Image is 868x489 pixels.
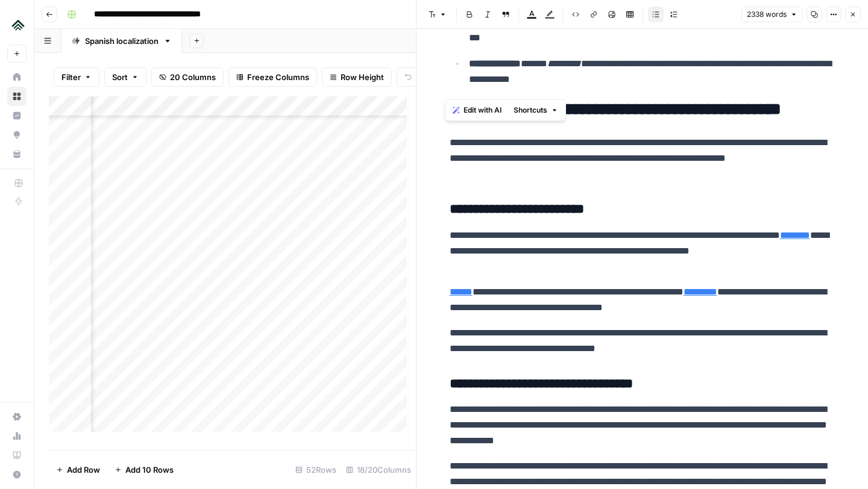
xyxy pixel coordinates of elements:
span: Shortcuts [514,105,547,116]
div: Dominio [63,71,92,79]
button: Add 10 Rows [107,460,181,479]
span: Edit with AI [464,105,502,116]
a: Opportunities [7,125,27,145]
img: logo_orange.svg [19,19,29,29]
div: Dominio: [DOMAIN_NAME] [31,31,135,41]
button: Edit with AI [448,102,506,118]
span: Row Height [341,71,384,83]
img: tab_keywords_by_traffic_grey.svg [128,70,138,79]
span: Add Row [67,464,100,476]
a: Insights [7,106,27,125]
button: 20 Columns [151,67,224,87]
button: Workspace: Uplisting [7,10,27,40]
span: Add 10 Rows [125,464,174,476]
a: Your Data [7,145,27,164]
img: Uplisting Logo [7,14,29,36]
button: 2338 words [741,7,803,22]
a: Browse [7,87,27,106]
span: Sort [112,71,128,83]
div: 52 Rows [291,460,341,479]
button: Add Row [49,460,107,479]
a: Settings [7,407,27,426]
img: tab_domain_overview_orange.svg [50,70,60,79]
span: 2338 words [747,9,787,20]
div: Spanish localization [85,35,159,47]
button: Row Height [322,67,392,87]
div: 18/20 Columns [341,460,416,479]
a: Learning Hub [7,446,27,465]
button: Undo [397,67,444,87]
button: Filter [54,67,99,87]
span: Freeze Columns [247,71,309,83]
span: 20 Columns [170,71,216,83]
button: Sort [104,67,146,87]
a: Home [7,67,27,87]
a: Spanish localization [61,29,182,53]
div: Palabras clave [142,71,192,79]
a: Usage [7,426,27,446]
button: Freeze Columns [228,67,317,87]
span: Filter [61,71,81,83]
img: website_grey.svg [19,31,29,41]
div: v 4.0.25 [34,19,59,29]
button: Help + Support [7,465,27,484]
button: Shortcuts [509,102,563,118]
